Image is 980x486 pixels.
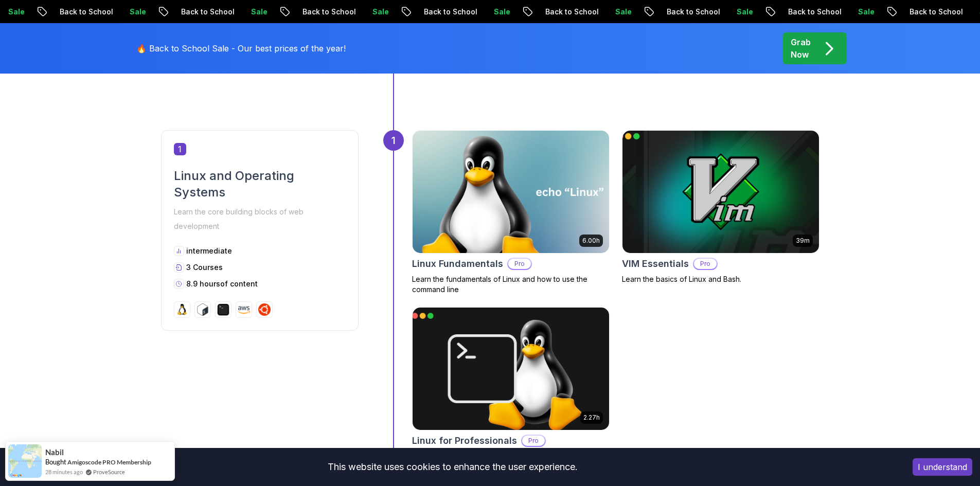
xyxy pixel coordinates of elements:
[85,7,118,17] p: Sale
[744,7,814,17] p: Back to School
[450,7,483,17] p: Sale
[412,274,610,295] p: Learn the fundamentals of Linux and how to use the command line
[174,168,346,201] h2: Linux and Operating Systems
[582,237,600,245] p: 6.00h
[814,7,847,17] p: Sale
[186,279,258,289] p: 8.9 hours of content
[571,7,604,17] p: Sale
[622,274,819,284] p: Learn the basics of Linux and Bash.
[174,205,346,233] p: Learn the core building blocks of web development
[238,303,250,316] img: aws logo
[45,458,66,466] span: Bought
[501,7,571,17] p: Back to School
[258,303,271,316] img: ubuntu logo
[93,467,125,476] a: ProveSource
[694,259,717,269] p: Pro
[186,263,223,272] span: 3 Courses
[67,458,151,466] a: Amigoscode PRO Membership
[413,308,609,430] img: Linux for Professionals card
[412,307,610,482] a: Linux for Professionals card2.27hLinux for ProfessionalsProMaster the advanced concepts and techn...
[796,237,810,245] p: 39m
[8,456,897,478] div: This website uses cookies to enhance the user experience.
[413,131,609,253] img: Linux Fundamentals card
[328,7,361,17] p: Sale
[217,303,229,316] img: terminal logo
[8,444,42,478] img: provesource social proof notification image
[176,303,188,316] img: linux logo
[622,7,692,17] p: Back to School
[791,36,811,61] p: Grab Now
[412,130,610,295] a: Linux Fundamentals card6.00hLinux FundamentalsProLearn the fundamentals of Linux and how to use t...
[174,143,186,155] span: 1
[45,467,83,476] span: 28 minutes ago
[258,7,328,17] p: Back to School
[136,42,346,55] p: 🔥 Back to School Sale - Our best prices of the year!
[45,448,64,457] span: Nabil
[913,458,972,476] button: Accept cookies
[207,7,240,17] p: Sale
[508,259,531,269] p: Pro
[412,257,503,271] h2: Linux Fundamentals
[935,7,968,17] p: Sale
[622,257,689,271] h2: VIM Essentials
[383,130,404,151] div: 1
[197,303,209,316] img: bash logo
[380,7,450,17] p: Back to School
[412,434,517,448] h2: Linux for Professionals
[15,7,85,17] p: Back to School
[692,7,725,17] p: Sale
[186,246,232,256] p: intermediate
[522,436,545,446] p: Pro
[137,7,207,17] p: Back to School
[583,413,600,422] p: 2.27h
[865,7,935,17] p: Back to School
[617,128,824,256] img: VIM Essentials card
[622,130,819,284] a: VIM Essentials card39mVIM EssentialsProLearn the basics of Linux and Bash.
